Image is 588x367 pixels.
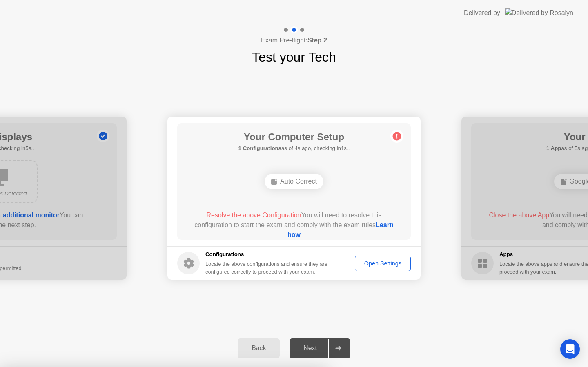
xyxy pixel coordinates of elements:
div: Locate the above configurations and ensure they are configured correctly to proceed with your exam. [205,260,329,276]
img: Delivered by Rosalyn [505,8,573,18]
div: Auto Correct [265,174,323,189]
div: Next [292,345,328,352]
div: Open Settings [358,260,408,267]
h4: Exam Pre-flight: [261,35,327,45]
span: Resolve the above Configuration [206,212,301,219]
div: You will need to resolve this configuration to start the exam and comply with the exam rules [189,210,399,240]
b: 1 Configurations [238,145,281,151]
div: Open Intercom Messenger [560,339,580,359]
div: Delivered by [464,8,500,18]
h5: Configurations [205,250,329,259]
h1: Your Computer Setup [238,130,350,144]
h5: as of 4s ago, checking in1s.. [238,144,350,153]
b: Step 2 [307,37,327,44]
h1: Test your Tech [252,47,336,67]
div: Back [240,345,277,352]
